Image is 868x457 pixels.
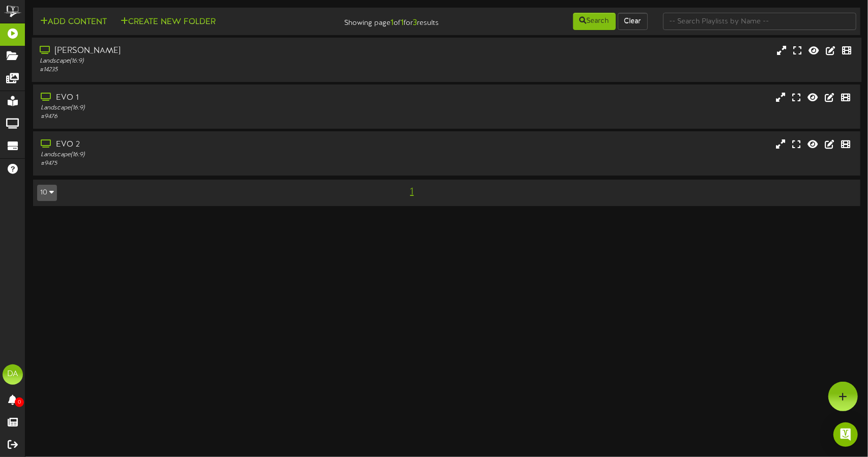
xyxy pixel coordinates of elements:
div: Landscape ( 16:9 ) [40,57,370,66]
div: # 9475 [41,159,370,168]
div: EVO 1 [41,92,370,104]
strong: 1 [401,18,404,27]
div: Landscape ( 16:9 ) [41,104,370,112]
strong: 3 [413,18,417,27]
div: Landscape ( 16:9 ) [41,151,370,159]
div: Showing page of for results [308,12,446,29]
button: Clear [618,13,648,30]
div: EVO 2 [41,139,370,151]
span: 1 [408,186,416,197]
div: # 9476 [41,112,370,121]
button: Search [573,13,616,30]
button: Add Content [37,16,110,28]
span: 0 [15,397,24,407]
div: [PERSON_NAME] [40,45,370,57]
div: DA [3,364,23,385]
strong: 1 [391,18,394,27]
div: Open Intercom Messenger [833,422,858,447]
button: 10 [37,185,57,201]
input: -- Search Playlists by Name -- [663,13,856,30]
button: Create New Folder [117,16,219,28]
div: # 14235 [40,66,370,74]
